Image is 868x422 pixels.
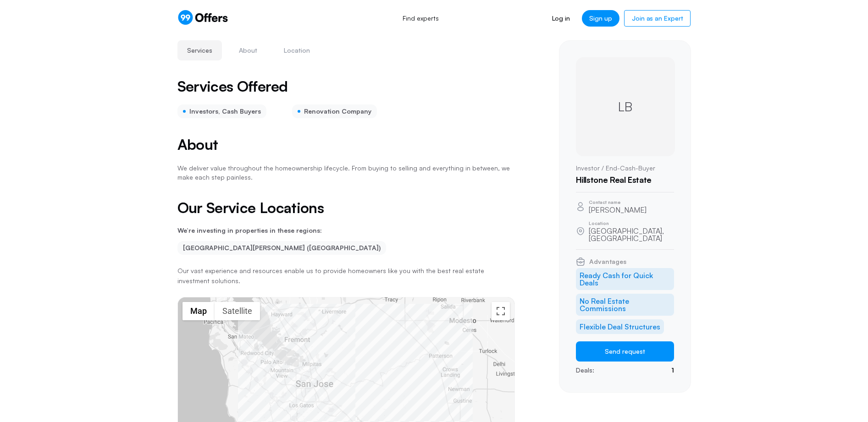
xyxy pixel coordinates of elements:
[393,8,449,28] a: Find experts
[576,294,674,316] li: No Real Estate Commissions
[177,227,515,234] p: We’re investing in properties in these regions:
[576,164,674,173] p: Investor / End-Cash-Buyer
[545,10,577,27] a: Log in
[576,175,674,185] h1: Hillstone Real Estate
[589,221,674,225] p: Location
[576,319,664,334] li: Flexible Deal Structures
[177,79,288,93] h2: Services Offered
[576,341,674,362] button: Send request
[215,302,260,320] button: Show satellite imagery
[177,241,386,255] li: [GEOGRAPHIC_DATA][PERSON_NAME] ([GEOGRAPHIC_DATA])
[576,365,594,375] p: Deals:
[177,266,515,286] p: Our vast experience and resources enable us to provide homeowners like you with the best real est...
[177,104,266,118] div: Investors, Cash Buyers
[177,40,222,60] button: Services
[182,302,215,320] button: Show street map
[576,268,674,290] li: Ready Cash for Quick Deals
[589,227,674,242] p: [GEOGRAPHIC_DATA], [GEOGRAPHIC_DATA]
[229,40,267,60] button: About
[589,206,647,214] p: [PERSON_NAME]
[274,40,320,60] button: Location
[177,164,515,181] p: We deliver value throughout the homeownership lifecycle. From buying to selling and everything in...
[177,200,515,216] h2: Our Service Locations
[589,200,647,204] p: Contact name
[624,10,691,27] a: Join as an Expert
[492,302,510,320] button: Toggle fullscreen view
[618,98,632,115] span: LB
[589,258,626,265] span: Advantages
[671,365,674,375] p: 1
[582,10,619,27] a: Sign up
[177,137,515,153] h2: About
[292,104,377,118] div: Renovation Company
